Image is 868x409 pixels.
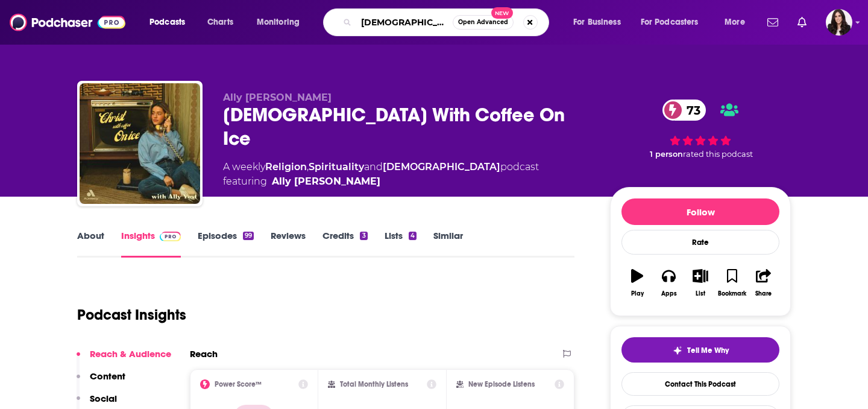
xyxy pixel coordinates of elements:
h2: Power Score™ [215,380,262,388]
img: Podchaser Pro [160,232,181,241]
h2: Total Monthly Listens [340,380,408,388]
span: Ally [PERSON_NAME] [223,92,332,103]
button: open menu [141,13,201,32]
span: rated this podcast [683,150,753,159]
div: Rate [621,230,779,255]
span: featuring [223,174,539,189]
img: tell me why sparkle [673,346,682,355]
button: Show profile menu [826,9,852,36]
span: Charts [207,14,233,31]
p: Social [90,393,117,404]
span: Logged in as RebeccaShapiro [826,9,852,36]
input: Search podcasts, credits, & more... [356,13,453,32]
a: [DEMOGRAPHIC_DATA] [383,161,500,173]
button: open menu [633,13,716,32]
div: A weekly podcast [223,160,539,189]
span: Open Advanced [458,19,508,25]
button: Share [748,261,779,305]
div: 3 [360,232,367,240]
img: Christ With Coffee On Ice [80,83,200,204]
div: Apps [661,290,677,297]
h2: New Episode Listens [468,380,535,388]
img: Podchaser - Follow, Share and Rate Podcasts [10,11,125,34]
h1: Podcast Insights [77,306,186,324]
button: Bookmark [716,261,747,305]
a: Credits3 [322,230,367,258]
span: 73 [675,100,706,121]
button: Play [621,261,653,305]
a: 73 [662,100,706,121]
div: Play [631,290,644,297]
h2: Reach [190,348,218,360]
span: More [725,14,745,31]
a: Episodes99 [198,230,254,258]
a: Show notifications dropdown [793,12,811,33]
button: Follow [621,198,779,225]
button: Content [77,370,125,393]
div: 73 1 personrated this podcast [610,92,791,167]
button: List [685,261,716,305]
a: Similar [433,230,463,258]
button: open menu [248,13,315,32]
span: Monitoring [257,14,300,31]
a: Reviews [271,230,306,258]
button: Open AdvancedNew [453,15,514,30]
span: , [307,161,309,173]
span: Podcasts [149,14,185,31]
button: Apps [653,261,684,305]
a: Show notifications dropdown [763,12,783,33]
button: tell me why sparkleTell Me Why [621,337,779,363]
span: Tell Me Why [687,346,729,355]
span: and [364,161,383,173]
div: Search podcasts, credits, & more... [335,8,561,36]
a: Ally Yost [272,174,380,189]
a: InsightsPodchaser Pro [121,230,181,258]
button: open menu [716,13,760,32]
img: User Profile [826,9,852,36]
div: 4 [409,232,417,240]
span: 1 person [650,150,683,159]
a: Contact This Podcast [621,372,779,396]
p: Content [90,370,125,382]
div: 99 [243,232,254,240]
button: Reach & Audience [77,348,171,370]
span: New [491,7,513,19]
a: About [77,230,104,258]
a: Spirituality [309,161,364,173]
div: Share [755,290,772,297]
button: open menu [565,13,636,32]
a: Religion [265,161,307,173]
div: Bookmark [718,290,746,297]
span: For Podcasters [641,14,699,31]
a: Lists4 [385,230,417,258]
div: List [696,290,705,297]
span: For Business [573,14,621,31]
a: Charts [200,13,241,32]
p: Reach & Audience [90,348,171,360]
